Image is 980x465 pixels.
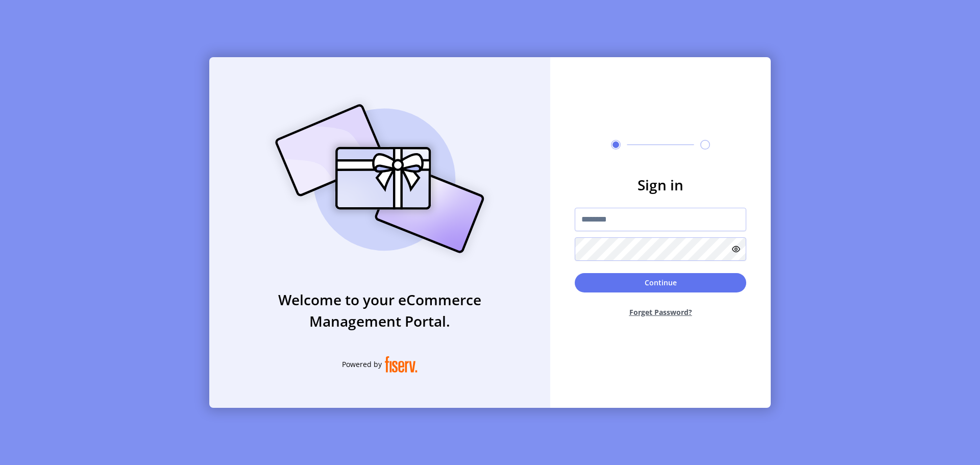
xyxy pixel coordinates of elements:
[260,93,500,264] img: card_Illustration.svg
[342,359,382,370] span: Powered by
[575,174,746,195] h3: Sign in
[575,273,746,292] button: Continue
[575,299,746,326] button: Forget Password?
[209,289,550,332] h3: Welcome to your eCommerce Management Portal.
